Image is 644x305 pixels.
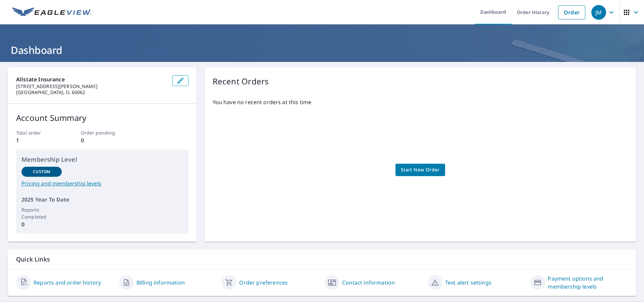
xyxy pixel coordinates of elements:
[395,164,445,176] a: Start New Order
[16,255,628,263] p: Quick Links
[16,129,59,136] p: Total order
[21,179,183,187] a: Pricing and membership levels
[213,98,628,106] p: You have no recent orders at this time
[239,279,288,287] a: Order preferences
[12,7,91,17] img: EV Logo
[16,75,167,83] p: Allstate Insurance
[21,155,183,164] p: Membership Level
[34,279,101,287] a: Reports and order history
[213,75,269,87] p: Recent Orders
[8,43,636,57] h1: Dashboard
[21,196,183,204] p: 2025 Year To Date
[401,166,440,174] span: Start New Order
[33,169,50,175] p: Custom
[16,136,59,144] p: 1
[21,206,62,220] p: Reports Completed
[137,279,185,287] a: Billing information
[591,5,606,20] div: JM
[21,220,62,228] p: 0
[16,112,189,124] p: Account Summary
[16,83,167,89] p: [STREET_ADDRESS][PERSON_NAME]
[558,5,585,19] a: Order
[81,129,124,136] p: Order pending
[445,279,491,287] a: Text alert settings
[16,89,167,95] p: [GEOGRAPHIC_DATA], IL 60062
[342,279,395,287] a: Contact information
[548,275,628,291] a: Payment options and membership levels
[81,136,124,144] p: 0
